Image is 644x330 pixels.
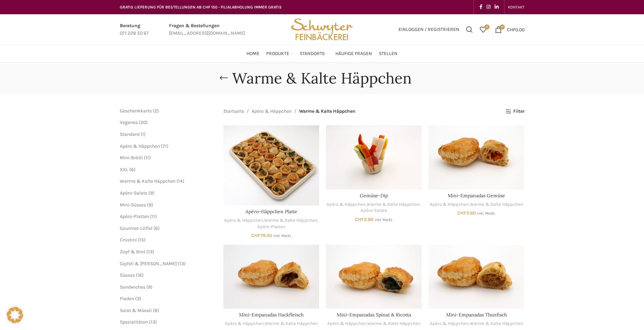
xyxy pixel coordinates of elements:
[131,167,134,172] span: 6
[428,245,524,309] a: Mini-Empanadas Thunfisch
[155,225,158,231] span: 6
[120,155,143,161] a: Mini-Brötli
[493,2,501,12] a: Linkedin social link
[289,14,355,45] img: Bäckerei Schwyter
[326,320,422,327] div: ,
[337,312,411,318] a: Mini-Empanadas Spinat & Ricotta
[299,108,355,115] span: Warme & Kalte Häppchen
[120,214,149,219] a: Apéro-Platten
[374,218,393,222] small: inkl. MwSt.
[273,234,292,238] small: inkl. MwSt.
[500,24,505,30] span: 0
[154,308,158,313] span: 8
[399,27,459,32] span: Einloggen / Registrieren
[264,217,317,224] a: Warme & Kalte Häppchen
[507,26,525,32] bdi: 0.00
[146,155,149,161] span: 11
[360,192,388,199] a: Gemüse-Dip
[120,143,160,149] span: Apéro & Häppchen
[148,284,151,290] span: 9
[470,320,523,327] a: Warme & Kalte Häppchen
[326,245,422,309] a: Mini-Empanadas Spinat & Ricotta
[151,319,155,325] span: 13
[327,201,366,208] a: Apéro & Häppchen
[149,202,151,208] span: 9
[430,320,469,327] a: Apéro & Häppchen
[120,308,152,313] a: Salat & Müesli
[120,272,135,278] a: Süsses
[120,108,152,114] span: Geschenkkarte
[215,71,232,85] a: Go back
[120,284,145,290] a: Sandwiches
[355,217,364,222] span: CHF
[476,23,490,36] a: 0
[327,320,366,327] a: Apéro & Häppchen
[120,319,148,325] a: Spezialitäten
[152,214,155,219] span: 11
[252,108,292,115] a: Apéro & Häppchen
[223,108,355,115] nav: Breadcrumb
[448,192,505,199] a: Mini-Empanadas Gemüse
[142,131,144,137] span: 1
[367,201,420,208] a: Warme & Kalte Häppchen
[289,26,355,32] a: Site logo
[246,47,259,60] a: Home
[223,320,319,327] div: ,
[457,210,466,216] span: CHF
[246,51,259,57] span: Home
[120,167,128,172] a: XXL
[169,22,245,37] a: Infobox link
[120,202,146,208] a: Mini-Süsses
[223,217,319,230] div: , ,
[428,320,524,327] div: ,
[154,108,157,114] span: 2
[223,245,319,309] a: Mini-Empanadas Hackfleisch
[120,237,137,243] a: Crostini
[148,249,152,255] span: 13
[428,125,524,189] a: Mini-Empanadas Gemüse
[120,178,176,184] a: Warme & Kalte Häppchen
[477,211,495,216] small: inkl. MwSt.
[266,47,293,60] a: Produkte
[120,261,177,267] a: Gipfeli & [PERSON_NAME]
[265,320,318,327] a: Warme & Kalte Häppchen
[223,125,319,205] a: Apéro-Häppchen Platte
[140,237,144,243] span: 15
[379,51,398,57] span: Stellen
[508,5,525,10] span: KONTAKT
[224,217,263,224] a: Apéro & Häppchen
[430,201,469,208] a: Apéro & Häppchen
[457,210,476,216] bdi: 2.60
[120,120,138,125] span: Veganes
[361,207,387,214] a: Apéro-Salate
[178,178,183,184] span: 14
[446,312,507,318] a: Mini-Empanadas Thunfisch
[120,190,147,196] a: Apéro-Salate
[150,190,153,196] span: 9
[300,51,325,57] span: Standorte
[326,201,422,214] div: , ,
[120,131,140,137] span: Standard
[245,208,297,215] a: Apéro-Häppchen Platte
[137,272,142,278] span: 16
[120,296,134,301] span: Fladen
[163,143,167,149] span: 71
[266,51,289,57] span: Produkte
[326,125,422,189] a: Gemüse-Dip
[120,225,152,231] a: Gourmet-Löffel
[505,109,524,114] a: Filter
[508,0,525,14] a: KONTAKT
[300,47,329,60] a: Standorte
[367,320,421,327] a: Warme & Kalte Häppchen
[463,23,476,36] div: Suchen
[232,69,412,87] h1: Warme & Kalte Häppchen
[507,26,515,32] span: CHF
[120,5,282,10] span: GRATIS LIEFERUNG FÜR BESTELLUNGEN AB CHF 150 - FILIALABHOLUNG IMMER GRATIS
